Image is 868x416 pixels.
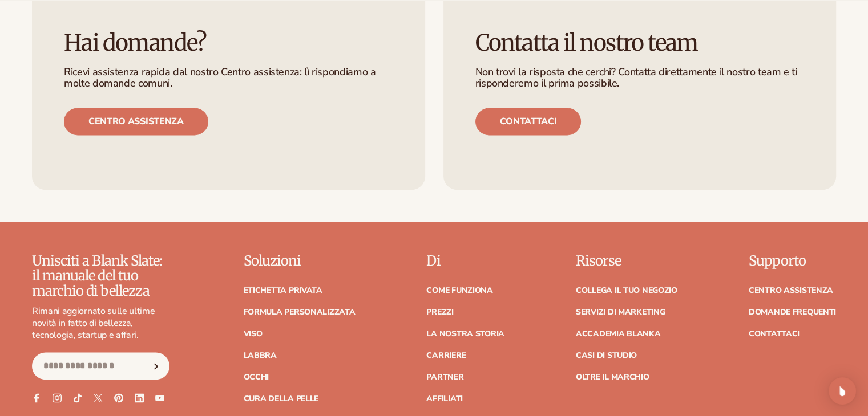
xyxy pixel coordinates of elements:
[426,372,463,382] font: Partner
[426,352,466,360] a: Carriere
[749,330,800,338] a: Contattaci
[426,328,504,339] font: La nostra storia
[749,308,836,316] a: Domande frequenti
[244,287,322,295] a: Etichetta privata
[426,287,492,295] a: Come funziona
[576,330,661,338] a: Accademia Blanka
[749,328,800,339] font: Contattaci
[426,373,463,381] a: Partner
[576,307,665,317] font: Servizi di marketing
[32,305,155,341] font: Rimani aggiornato sulle ultime novità in fatto di bellezza, tecnologia, startup e affari.
[426,350,466,361] font: Carriere
[426,308,453,316] a: Prezzi
[244,393,319,404] font: Cura della pelle
[64,108,208,135] a: Centro assistenza
[576,287,677,295] a: Collega il tuo negozio
[64,65,376,90] font: Ricevi assistenza rapida dal nostro Centro assistenza: lì rispondiamo a molte domande comuni.
[426,395,462,403] a: Affiliati
[576,252,621,270] font: Risorse
[244,307,356,317] font: Formula personalizzata
[426,307,453,317] font: Prezzi
[426,285,492,296] font: Come funziona
[576,328,661,339] font: Accademia Blanka
[244,372,269,382] font: Occhi
[749,285,833,296] font: Centro assistenza
[244,373,269,381] a: Occhi
[475,108,582,135] a: Contattaci
[244,350,277,361] font: Labbra
[576,372,649,382] font: Oltre il marchio
[244,285,322,296] font: Etichetta privata
[144,352,169,380] button: Iscriviti
[576,352,637,360] a: Casi di studio
[576,308,665,316] a: Servizi di marketing
[426,252,440,270] font: Di
[576,285,677,296] font: Collega il tuo negozio
[88,115,184,128] font: Centro assistenza
[749,252,806,270] font: Supporto
[475,28,698,57] font: Contatta il nostro team
[32,252,162,300] font: Unisciti a Blank Slate: il manuale del tuo marchio di bellezza
[244,308,356,316] a: Formula personalizzata
[64,28,207,57] font: Hai domande?
[475,65,797,90] font: Non trovi la risposta che cerchi? Contatta direttamente il nostro team e ti risponderemo il prima...
[500,115,557,128] font: Contattaci
[244,330,263,338] a: Viso
[426,393,462,404] font: Affiliati
[244,252,301,270] font: Soluzioni
[244,352,277,360] a: Labbra
[244,395,319,403] a: Cura della pelle
[576,350,637,361] font: Casi di studio
[426,330,504,338] a: La nostra storia
[244,328,263,339] font: Viso
[829,377,856,405] div: Open Intercom Messenger
[749,307,836,317] font: Domande frequenti
[749,287,833,295] a: Centro assistenza
[576,373,649,381] a: Oltre il marchio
